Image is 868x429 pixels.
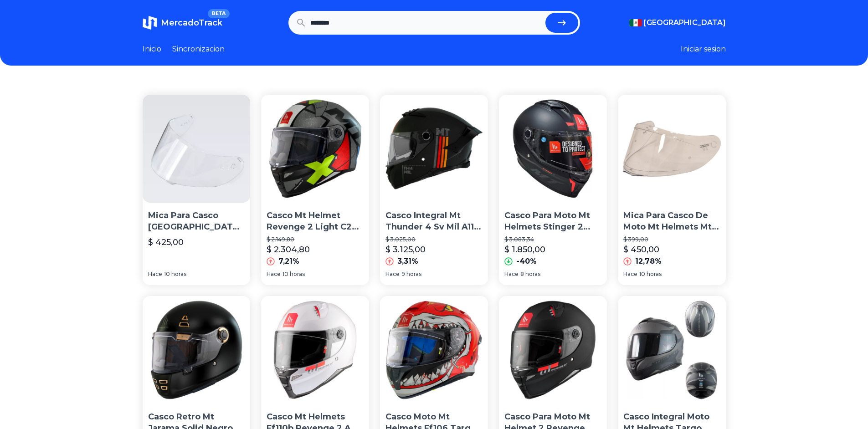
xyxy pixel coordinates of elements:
p: $ 1.850,00 [504,243,545,256]
span: 10 horas [164,271,186,278]
a: Inicio [143,44,161,55]
p: $ 2.149,80 [267,236,364,243]
span: Hace [148,271,162,278]
p: Casco Integral Mt Thunder 4 Sv Mil A11 Negro [385,210,483,233]
span: 9 horas [401,271,421,278]
p: 7,21% [278,256,299,267]
p: Mica Para Casco De Moto Mt Helmets Mt-v-12b Max Vision [623,210,720,233]
button: [GEOGRAPHIC_DATA] [629,17,726,28]
span: [GEOGRAPHIC_DATA] [644,17,726,28]
img: MercadoTrack [143,15,157,30]
p: $ 3.025,00 [385,236,483,243]
p: $ 450,00 [623,243,659,256]
img: Mica Para Casco Mt Alamo Evo [143,95,251,203]
p: -40% [516,256,537,267]
img: Casco Integral Moto Mt Helmets Targo Enjoy Gris Sin Caja Xl [618,296,726,404]
p: 12,78% [635,256,662,267]
a: Mica Para Casco Mt Alamo EvoMica Para Casco [GEOGRAPHIC_DATA] [GEOGRAPHIC_DATA]$ 425,00Hace10 horas [143,95,251,285]
p: 3,31% [397,256,418,267]
p: Casco Mt Helmet Revenge 2 Light C2 Gris/ Perla Para Moto [267,210,364,233]
img: Casco Para Moto Mt Helmets Stinger 2 Solid Negro Mate [499,95,607,203]
img: Casco Integral Mt Thunder 4 Sv Mil A11 Negro [380,95,488,203]
span: Hace [385,271,400,278]
a: MercadoTrackBETA [143,15,222,30]
button: Iniciar sesion [681,44,726,55]
p: $ 2.304,80 [267,243,310,256]
p: $ 399,00 [623,236,720,243]
span: Hace [267,271,281,278]
p: Casco Para Moto Mt Helmets Stinger 2 Solid Negro Mate [504,210,601,233]
img: Casco Para Moto Mt Helmet 2 Revenge Solid A1 Negro Mate [499,296,607,404]
span: Hace [623,271,637,278]
span: 10 horas [282,271,305,278]
img: Casco Retro Mt Jarama Solid Negro Mate Rider One [143,296,251,404]
p: $ 3.083,34 [504,236,601,243]
a: Casco Para Moto Mt Helmets Stinger 2 Solid Negro Mate Casco Para Moto Mt Helmets Stinger 2 Solid ... [499,95,607,285]
span: 10 horas [639,271,662,278]
img: Casco Moto Mt Helmets Ff106 Targo Pro Sharky C5 Rojo [380,296,488,404]
p: $ 3.125,00 [385,243,426,256]
img: Mexico [629,19,642,26]
span: Hace [504,271,519,278]
a: Sincronizacion [172,44,225,55]
img: Casco Mt Helmets Ff110b Revenge 2 A0 Blanco Para Moto [261,296,369,404]
img: Mica Para Casco De Moto Mt Helmets Mt-v-12b Max Vision [618,95,726,203]
a: Mica Para Casco De Moto Mt Helmets Mt-v-12b Max VisionMica Para Casco De Moto Mt Helmets Mt-v-12b... [618,95,726,285]
p: Mica Para Casco [GEOGRAPHIC_DATA] [GEOGRAPHIC_DATA] [148,210,245,233]
a: Casco Integral Mt Thunder 4 Sv Mil A11 NegroCasco Integral Mt Thunder 4 Sv Mil A11 Negro$ 3.025,0... [380,95,488,285]
span: MercadoTrack [161,18,222,28]
p: $ 425,00 [148,236,184,249]
a: Casco Mt Helmet Revenge 2 Light C2 Gris/ Perla Para MotoCasco Mt Helmet Revenge 2 Light C2 Gris/ ... [261,95,369,285]
span: 8 horas [520,271,540,278]
span: BETA [208,9,229,18]
img: Casco Mt Helmet Revenge 2 Light C2 Gris/ Perla Para Moto [261,95,369,203]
